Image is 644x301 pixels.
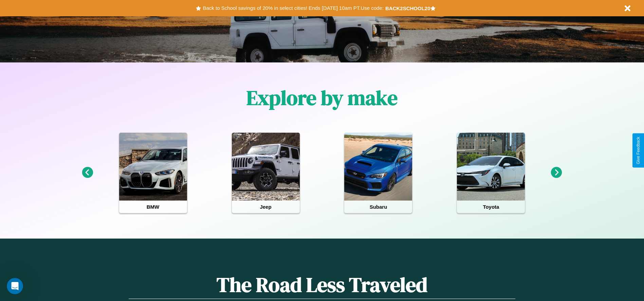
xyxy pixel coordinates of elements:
[7,278,23,294] iframe: Intercom live chat
[232,201,300,213] h4: Jeep
[129,271,515,299] h1: The Road Less Traveled
[457,201,525,213] h4: Toyota
[201,3,385,13] button: Back to School savings of 20% in select cities! Ends [DATE] 10am PT.Use code:
[636,137,641,164] div: Give Feedback
[344,201,412,213] h4: Subaru
[385,5,430,11] b: BACK2SCHOOL20
[119,201,187,213] h4: BMW
[246,84,398,112] h1: Explore by make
